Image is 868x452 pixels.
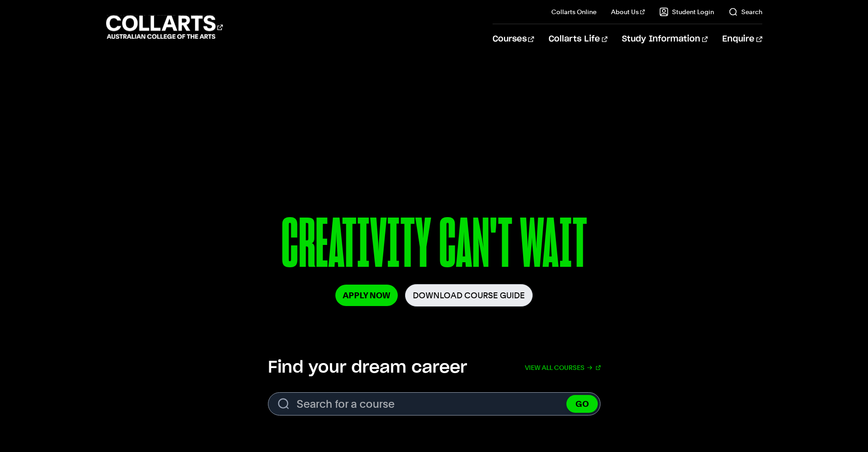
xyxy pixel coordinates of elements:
button: GO [566,395,598,413]
div: Go to homepage [106,14,223,40]
a: Collarts Life [549,24,607,54]
input: Search for a course [268,392,601,416]
a: About Us [611,7,645,16]
a: Student Login [659,7,714,16]
form: Search [268,392,601,416]
a: Collarts Online [551,7,596,16]
h2: Find your dream career [268,358,467,378]
a: Search [729,7,762,16]
a: Download Course Guide [405,284,533,307]
a: Apply Now [335,285,398,306]
a: Enquire [722,24,762,54]
a: Courses [493,24,534,54]
a: Study Information [622,24,708,54]
p: CREATIVITY CAN'T WAIT [180,209,688,284]
a: View all courses [525,358,601,378]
